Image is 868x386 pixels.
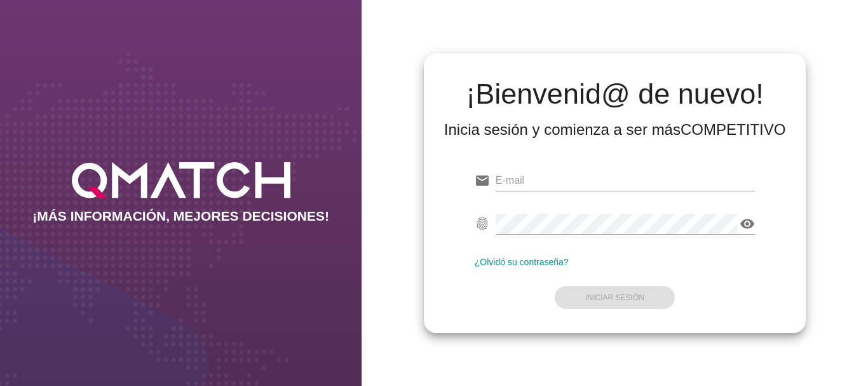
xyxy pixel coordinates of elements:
h2: ¡Bienvenid@ de nuevo! [444,79,786,109]
strong: COMPETITIVO [681,121,785,138]
div: Inicia sesión y comienza a ser más [444,120,786,140]
a: ¿Olvidó su contraseña? [475,257,569,267]
i: visibility [740,216,755,231]
input: E-mail [496,170,756,191]
i: fingerprint [475,216,490,231]
h2: ¡MÁS INFORMACIÓN, MEJORES DECISIONES! [32,209,329,224]
i: email [475,173,490,188]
